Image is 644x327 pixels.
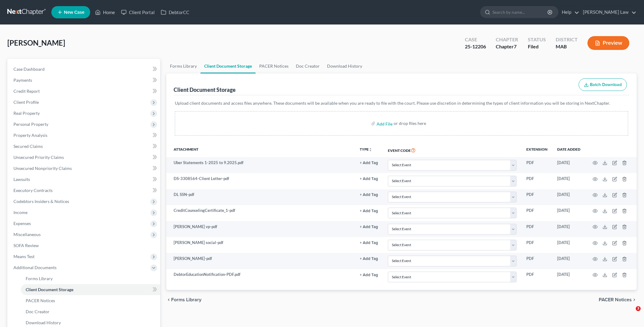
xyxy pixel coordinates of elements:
[360,257,378,261] button: + Add Tag
[587,36,629,50] button: Preview
[521,189,552,205] td: PDF
[13,232,41,237] span: Miscellaneous
[323,59,366,73] a: Download History
[64,10,84,15] span: New Case
[552,221,585,237] td: [DATE]
[13,100,39,105] span: Client Profile
[528,36,546,43] div: Status
[599,297,632,302] span: PACER Notices
[394,120,426,126] div: or drop files here
[360,256,378,261] a: + Add Tag
[496,36,518,43] div: Chapter
[492,6,548,18] input: Search by name...
[13,133,47,138] span: Property Analysis
[118,7,158,18] a: Client Portal
[514,43,517,49] span: 7
[552,157,585,173] td: [DATE]
[556,36,578,43] div: District
[9,163,160,174] a: Unsecured Nonpriority Claims
[13,254,35,259] span: Means Test
[465,43,486,50] div: 25-12206
[13,210,28,215] span: Income
[13,177,30,182] span: Lawsuits
[360,273,378,277] button: + Add Tag
[166,297,171,302] i: chevron_left
[7,38,65,47] span: [PERSON_NAME]
[528,43,546,50] div: Filed
[13,243,39,248] span: SOFA Review
[9,152,160,163] a: Unsecured Priority Claims
[9,64,160,75] a: Case Dashboard
[166,157,355,173] td: Uber Statements 1-2025 to 9.2025.pdf
[590,82,622,87] span: Batch Download
[496,43,518,50] div: Chapter
[13,155,64,160] span: Unsecured Priority Claims
[158,7,192,18] a: DebtorCC
[166,173,355,189] td: DS-3308564-Client Letter-pdf
[552,269,585,285] td: [DATE]
[174,86,236,93] div: Client Document Storage
[623,306,638,321] iframe: Intercom live chat
[9,75,160,86] a: Payments
[175,100,628,106] p: Upload client documents and access files anywhere. These documents will be available when you are...
[360,209,378,213] button: + Add Tag
[9,240,160,251] a: SOFA Review
[383,143,521,157] th: Event Code
[26,276,53,281] span: Forms Library
[521,173,552,189] td: PDF
[580,7,636,18] a: [PERSON_NAME] Law
[360,241,378,245] button: + Add Tag
[166,221,355,237] td: [PERSON_NAME] vp-pdf
[9,130,160,141] a: Property Analysis
[360,160,378,166] a: + Add Tag
[13,88,40,94] span: Credit Report
[552,205,585,221] td: [DATE]
[360,224,378,230] a: + Add Tag
[292,59,323,73] a: Doc Creator
[599,297,637,302] button: PACER Notices chevron_right
[360,272,378,277] a: + Add Tag
[521,205,552,221] td: PDF
[9,185,160,196] a: Executory Contracts
[360,192,378,197] a: + Add Tag
[552,237,585,253] td: [DATE]
[521,143,552,157] th: Extension
[521,269,552,285] td: PDF
[13,166,72,171] span: Unsecured Nonpriority Claims
[166,205,355,221] td: CreditCounselingCertificate_1-pdf
[360,148,372,152] button: TYPEunfold_more
[201,59,256,73] a: Client Document Storage
[166,143,355,157] th: Attachment
[26,309,50,314] span: Doc Creator
[465,36,486,43] div: Case
[13,265,57,270] span: Additional Documents
[521,253,552,269] td: PDF
[521,221,552,237] td: PDF
[171,297,201,302] span: Forms Library
[360,177,378,181] button: + Add Tag
[13,66,45,72] span: Case Dashboard
[13,144,43,149] span: Secured Claims
[636,306,641,311] span: 3
[21,295,160,306] a: PACER Notices
[552,189,585,205] td: [DATE]
[26,320,61,325] span: Download History
[579,78,627,91] button: Batch Download
[556,43,578,50] div: MAB
[13,122,48,127] span: Personal Property
[9,174,160,185] a: Lawsuits
[360,240,378,246] a: + Add Tag
[360,193,378,197] button: + Add Tag
[360,208,378,213] a: + Add Tag
[166,253,355,269] td: [PERSON_NAME]-pdf
[21,306,160,317] a: Doc Creator
[26,287,73,292] span: Client Document Storage
[521,237,552,253] td: PDF
[166,237,355,253] td: [PERSON_NAME] social-pdf
[13,199,69,204] span: Codebtors Insiders & Notices
[9,141,160,152] a: Secured Claims
[21,284,160,295] a: Client Document Storage
[166,189,355,205] td: DL SSN-pdf
[360,176,378,182] a: + Add Tag
[166,269,355,285] td: DebtorEducationNotification-PDF.pdf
